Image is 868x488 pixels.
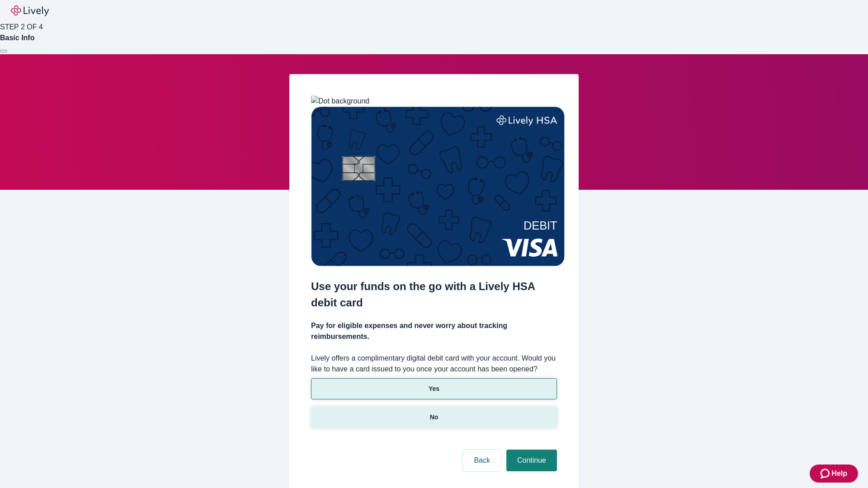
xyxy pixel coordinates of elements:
[430,413,439,422] p: No
[463,450,501,471] button: Back
[821,468,831,479] svg: Zendesk support icon
[311,378,557,399] button: Yes
[311,278,557,311] h2: Use your funds on the go with a Lively HSA debit card
[311,353,557,375] label: Lively offers a complimentary digital debit card with your account. Would you like to have a card...
[506,450,557,471] button: Continue
[810,465,858,483] button: Zendesk support iconHelp
[311,407,557,428] button: No
[311,96,369,107] img: Dot background
[11,5,49,16] img: Lively
[831,468,847,479] span: Help
[311,320,557,342] h4: Pay for eligible expenses and never worry about tracking reimbursements.
[429,384,439,394] p: Yes
[311,107,565,266] img: Debit card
